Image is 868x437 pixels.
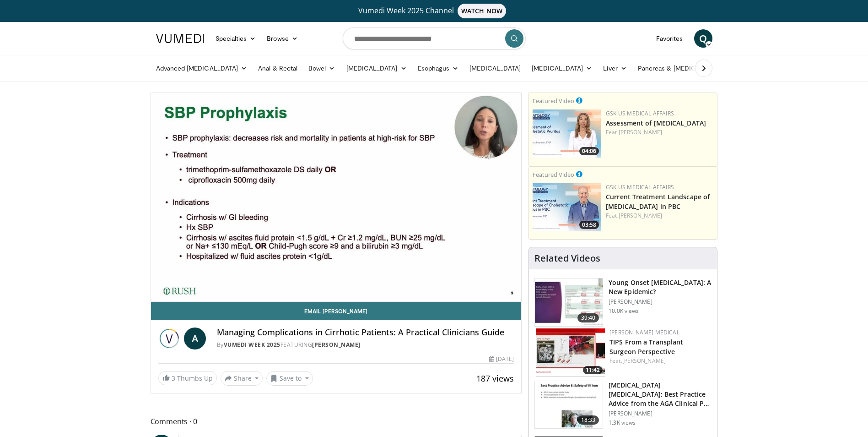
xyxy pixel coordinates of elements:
a: [MEDICAL_DATA] [464,59,526,77]
a: [PERSON_NAME] [619,212,662,219]
div: Feat. [606,212,713,220]
a: 03:58 [533,183,601,231]
span: 04:06 [579,147,599,155]
img: VuMedi Logo [156,34,205,43]
button: Share [221,371,263,386]
span: 3 [172,374,175,382]
h4: Related Videos [534,253,600,264]
a: Specialties [210,29,262,48]
a: Vumedi Week 2025 ChannelWATCH NOW [157,4,711,18]
a: 18:33 [MEDICAL_DATA] [MEDICAL_DATA]: Best Practice Advice from the AGA Clinical P… [PERSON_NAME] ... [534,381,712,429]
div: Feat. [609,357,710,365]
a: Browse [261,29,303,48]
img: 4003d3dc-4d84-4588-a4af-bb6b84f49ae6.150x105_q85_crop-smart_upscale.jpg [536,328,605,377]
h4: Managing Complications in Cirrhotic Patients: A Practical Clinicians Guide [217,328,514,338]
a: Vumedi Week 2025 [224,341,280,349]
a: Bowel [303,59,340,77]
a: 39:40 Young Onset [MEDICAL_DATA]: A New Epidemic? [PERSON_NAME] 10.0K views [534,278,712,327]
img: b23cd043-23fa-4b3f-b698-90acdd47bf2e.150x105_q85_crop-smart_upscale.jpg [535,279,603,326]
a: [MEDICAL_DATA] [341,59,412,77]
span: 03:58 [579,221,599,229]
a: TIPS From a Transplant Surgeon Perspective [609,338,683,356]
p: [PERSON_NAME] [609,298,712,306]
small: Featured Video [533,97,574,105]
h3: [MEDICAL_DATA] [MEDICAL_DATA]: Best Practice Advice from the AGA Clinical P… [609,381,712,408]
a: 11:42 [536,328,605,377]
a: [PERSON_NAME] [312,341,361,349]
a: Esophagus [412,59,464,77]
img: 31b7e813-d228-42d3-be62-e44350ef88b5.jpg.150x105_q85_crop-smart_upscale.jpg [533,109,601,158]
video-js: Video Player [151,93,522,302]
span: WATCH NOW [458,4,506,18]
span: 18:33 [577,415,599,425]
small: Featured Video [533,170,574,179]
a: Anal & Rectal [253,59,303,77]
p: 1.3K views [609,419,636,426]
a: Q [694,29,712,48]
a: Email [PERSON_NAME] [151,302,522,320]
a: GSK US Medical Affairs [606,183,674,191]
a: [PERSON_NAME] [622,357,666,365]
span: 39:40 [577,313,599,322]
a: [PERSON_NAME] Medical [609,328,679,336]
img: d1653e00-2c8d-43f1-b9d7-3bc1bf0d4299.150x105_q85_crop-smart_upscale.jpg [535,381,603,429]
div: [DATE] [489,355,514,363]
img: 80648b2f-fef7-42cf-9147-40ea3e731334.jpg.150x105_q85_crop-smart_upscale.jpg [533,183,601,231]
span: 187 views [476,373,514,384]
p: [PERSON_NAME] [609,410,712,417]
a: Advanced [MEDICAL_DATA] [151,59,253,77]
a: GSK US Medical Affairs [606,109,674,117]
a: [MEDICAL_DATA] [526,59,598,77]
a: 04:06 [533,109,601,158]
a: Pancreas & [MEDICAL_DATA] [632,59,739,77]
div: Feat. [606,128,713,137]
span: 11:42 [583,366,603,374]
img: Vumedi Week 2025 [158,328,180,350]
a: Liver [598,59,632,77]
a: [PERSON_NAME] [619,128,662,136]
a: Favorites [651,29,689,48]
a: Current Treatment Landscape of [MEDICAL_DATA] in PBC [606,192,710,211]
a: 3 Thumbs Up [158,371,217,385]
input: Search topics, interventions [343,27,526,49]
a: A [184,328,206,350]
h3: Young Onset [MEDICAL_DATA]: A New Epidemic? [609,278,712,296]
div: By FEATURING [217,341,514,349]
button: Save to [266,371,313,386]
span: Comments 0 [151,415,522,427]
a: Assessment of [MEDICAL_DATA] [606,119,706,127]
p: 10.0K views [609,307,639,315]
